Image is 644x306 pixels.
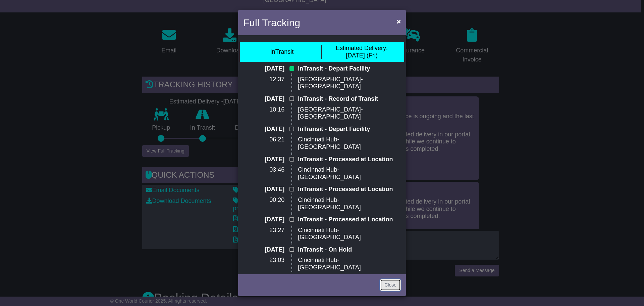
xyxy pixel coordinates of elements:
p: [GEOGRAPHIC_DATA]-[GEOGRAPHIC_DATA] [298,76,401,90]
p: InTransit - On Hold [298,246,401,254]
p: Cincinnati Hub-[GEOGRAPHIC_DATA] [298,227,401,241]
p: 23:03 [243,257,284,264]
p: InTransit - Processed at Location [298,186,401,193]
p: [DATE] [243,156,284,163]
p: Cincinnati Hub-[GEOGRAPHIC_DATA] [298,257,401,271]
h4: Full Tracking [243,15,300,30]
p: InTransit - Depart Facility [298,126,401,133]
p: Cincinnati Hub-[GEOGRAPHIC_DATA] [298,196,401,211]
p: [DATE] [243,126,284,133]
p: 10:16 [243,106,284,114]
p: [DATE] [243,246,284,254]
div: [DATE] (Fri) [336,45,388,59]
p: InTransit - Processed at Location [298,216,401,223]
p: [GEOGRAPHIC_DATA]-[GEOGRAPHIC_DATA] [298,106,401,121]
p: [DATE] [243,216,284,223]
p: 23:27 [243,227,284,234]
p: 12:37 [243,76,284,83]
p: [DATE] [243,186,284,193]
span: × [397,17,401,25]
p: 00:20 [243,196,284,204]
div: InTransit [270,48,293,56]
p: [DATE] [243,65,284,73]
button: Close [393,14,404,28]
p: Cincinnati Hub-[GEOGRAPHIC_DATA] [298,136,401,150]
p: Cincinnati Hub-[GEOGRAPHIC_DATA] [298,166,401,181]
p: 06:21 [243,136,284,143]
p: InTransit - Processed at Location [298,156,401,163]
p: InTransit - Record of Transit [298,95,401,103]
p: 03:46 [243,166,284,174]
span: Estimated Delivery: [336,45,388,51]
p: [DATE] [243,95,284,103]
p: InTransit - Depart Facility [298,65,401,73]
a: Close [380,279,401,291]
